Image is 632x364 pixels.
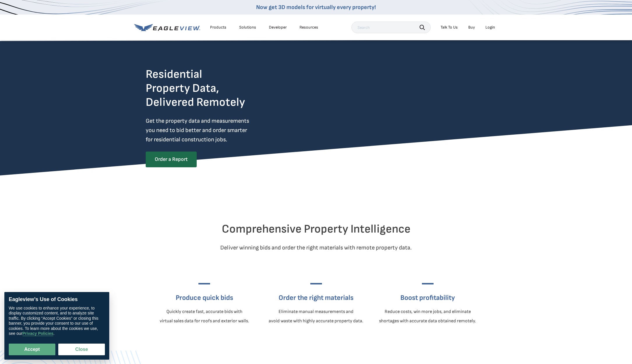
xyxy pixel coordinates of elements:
div: Talk To Us [441,25,458,30]
p: Eliminate manual measurements and avoid waste with highly accurate property data. [269,307,363,326]
p: Get the property data and measurements you need to bid better and order smarter for residential c... [146,116,273,144]
div: Resources [300,25,318,30]
p: Reduce costs, win more jobs, and eliminate shortages with accurate data obtained remotely. [379,307,476,326]
h2: Residential Property Data, Delivered Remotely [146,67,245,109]
div: Eagleview’s Use of Cookies [9,296,105,303]
a: Order a Report [146,152,197,167]
input: Search [351,22,431,33]
h2: Comprehensive Property Intelligence [146,222,487,236]
a: Now get 3D models for virtually every property! [256,4,376,11]
a: Developer [269,25,287,30]
p: Deliver winning bids and order the right materials with remote property data. [146,243,487,252]
p: Quickly create fast, accurate bids with virtual sales data for roofs and exterior walls. [160,307,249,326]
div: We use cookies to enhance your experience, to display customized content, and to analyze site tra... [9,306,105,336]
div: Solutions [239,25,256,30]
a: Buy [468,25,475,30]
div: Products [210,25,226,30]
h3: Boost profitability [379,293,476,303]
h3: Produce quick bids [160,293,249,303]
div: Login [485,25,495,30]
button: Accept [9,344,55,355]
h3: Order the right materials [269,293,363,303]
a: Privacy Policies [22,331,54,336]
button: Close [58,344,105,355]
